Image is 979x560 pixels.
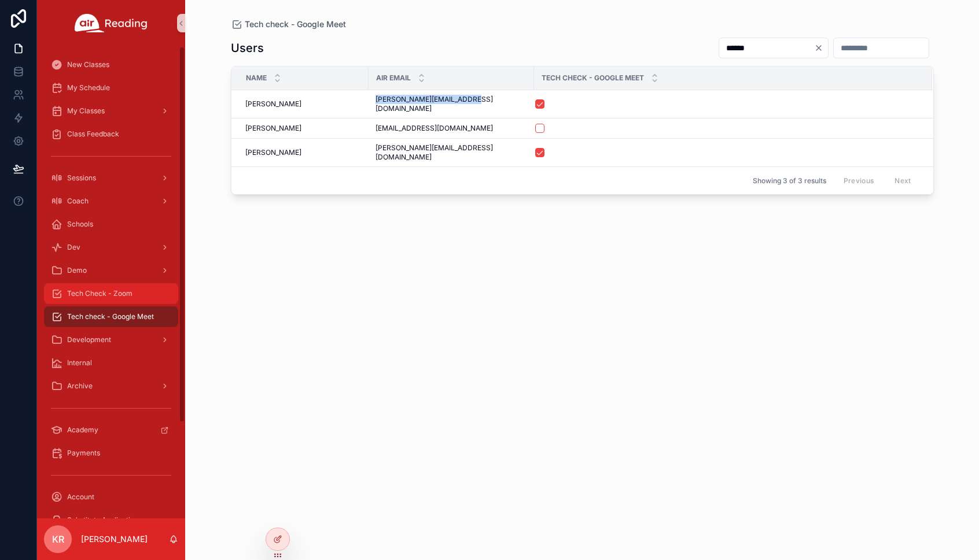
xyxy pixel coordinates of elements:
img: App logo [75,14,148,32]
a: My Schedule [44,77,178,98]
span: Name [246,73,267,83]
span: Tech check - Google Meet [245,18,346,30]
a: My Classes [44,101,178,121]
a: Tech check - Google Meet [44,306,178,327]
span: Schools [67,220,93,229]
span: Showing 3 of 3 results [753,176,826,186]
span: [PERSON_NAME][EMAIL_ADDRESS][DOMAIN_NAME] [376,143,527,162]
span: Development [67,335,111,344]
span: [PERSON_NAME] [245,124,301,133]
p: [PERSON_NAME] [81,533,148,545]
span: KR [52,532,64,546]
span: Internal [67,358,92,368]
span: [EMAIL_ADDRESS][DOMAIN_NAME] [376,124,493,133]
a: Payments [44,443,178,463]
span: Substitute Applications [67,516,142,525]
span: Archive [67,381,93,391]
a: Internal [44,353,178,373]
a: Substitute Applications [44,510,178,531]
a: New Classes [44,54,178,75]
a: Schools [44,214,178,235]
span: [PERSON_NAME] [245,99,301,109]
a: Sessions [44,168,178,188]
span: Tech Check - Google Meet [542,73,644,83]
span: Dev [67,243,80,252]
a: Account [44,487,178,507]
span: Air Email [376,73,411,83]
span: New Classes [67,60,109,69]
a: Development [44,329,178,350]
span: Tech check - Google Meet [67,312,154,321]
a: Coach [44,191,178,212]
a: Demo [44,260,178,281]
a: Academy [44,420,178,440]
a: Dev [44,237,178,258]
span: Sessions [67,173,96,183]
span: [PERSON_NAME] [245,148,301,157]
a: Class Feedback [44,124,178,144]
span: My Schedule [67,83,110,92]
button: Clear [814,43,828,53]
h1: Users [231,40,264,56]
span: Coach [67,196,89,206]
span: Academy [67,425,98,435]
span: Demo [67,266,87,275]
span: My Classes [67,106,105,116]
a: Tech Check - Zoom [44,283,178,304]
span: Account [67,492,94,502]
span: Payments [67,448,100,458]
a: Tech check - Google Meet [231,18,346,30]
div: scrollable content [37,46,185,518]
span: [PERSON_NAME][EMAIL_ADDRESS][DOMAIN_NAME] [376,95,527,113]
a: Archive [44,376,178,396]
span: Tech Check - Zoom [67,289,133,298]
span: Class Feedback [67,129,119,139]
